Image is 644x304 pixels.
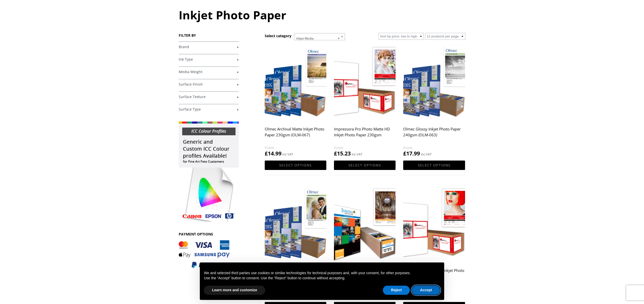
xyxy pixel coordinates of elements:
[179,54,239,64] h4: Ink Type
[379,33,424,40] select: Shop order
[179,91,239,102] h4: Surface Texture
[412,286,440,295] button: Accept
[265,44,326,121] img: Olmec Archival Matte Inkjet Photo Paper 230gsm (OLM-067)
[179,45,239,49] a: +
[265,33,291,38] h3: Select category
[179,79,239,89] h4: Surface Finish
[334,150,337,157] span: £
[334,44,396,157] a: Impressora Pro Photo Matte HD Inkjet Photo Paper 230gsm £15.23
[204,271,440,276] p: We and selected third parties use cookies or similar technologies for technical purposes and, wit...
[204,276,440,281] p: Use the “Accept” button to consent. Use the “Reject” button to continue without accepting.
[179,67,239,77] h4: Media Weight
[265,150,282,157] bdi: 14.99
[265,44,326,157] a: Olmec Archival Matte Inkjet Photo Paper 230gsm (OLM-067) £14.99
[403,44,465,157] a: Olmec Glossy Inkjet Photo Paper 240gsm (OLM-063) £17.99
[403,185,465,299] a: Impressora Pro Lustre Inkjet Photo Paper 260gsm £19.55
[179,122,239,221] img: promo
[403,161,465,170] a: Select options for “Olmec Glossy Inkjet Photo Paper 240gsm (OLM-063)”
[294,33,345,40] span: Inkjet Media
[179,82,239,87] a: +
[334,150,351,157] bdi: 15.23
[265,150,268,157] span: £
[179,70,239,74] a: +
[179,104,239,114] h4: Surface Type
[403,185,465,262] img: Impressora Pro Lustre Inkjet Photo Paper 260gsm
[204,286,265,295] button: Learn more and customize
[179,95,239,99] a: +
[179,42,239,52] h4: Brand
[265,185,326,299] a: Olmec Satin Inkjet Photo Paper 240gsm (OLM-064) £17.99
[265,185,326,262] img: Olmec Satin Inkjet Photo Paper 240gsm (OLM-064)
[338,35,340,42] span: ×
[383,286,410,295] button: Reject
[179,240,230,269] img: PAYMENT OPTIONS
[265,161,326,170] a: Select options for “Olmec Archival Matte Inkjet Photo Paper 230gsm (OLM-067)”
[179,7,465,23] h1: Inkjet Photo Paper
[403,150,406,157] span: £
[403,44,465,121] img: Olmec Glossy Inkjet Photo Paper 240gsm (OLM-063)
[334,185,396,262] img: Innova FibaPrint White Matte 280gsm (IFA-039)
[179,232,239,236] h3: PAYMENT OPTIONS
[179,33,239,38] h3: FILTER BY
[403,124,465,145] h2: Olmec Glossy Inkjet Photo Paper 240gsm (OLM-063)
[265,124,326,145] h2: Olmec Archival Matte Inkjet Photo Paper 230gsm (OLM-067)
[334,124,396,145] h2: Impressora Pro Photo Matte HD Inkjet Photo Paper 230gsm
[179,57,239,62] a: +
[334,161,396,170] a: Select options for “Impressora Pro Photo Matte HD Inkjet Photo Paper 230gsm”
[403,150,420,157] bdi: 17.99
[334,185,396,299] a: Innova FibaPrint White Matte 280gsm (IFA-039) £18.99
[294,33,345,44] span: Inkjet Media
[334,44,396,121] img: Impressora Pro Photo Matte HD Inkjet Photo Paper 230gsm
[179,107,239,112] a: +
